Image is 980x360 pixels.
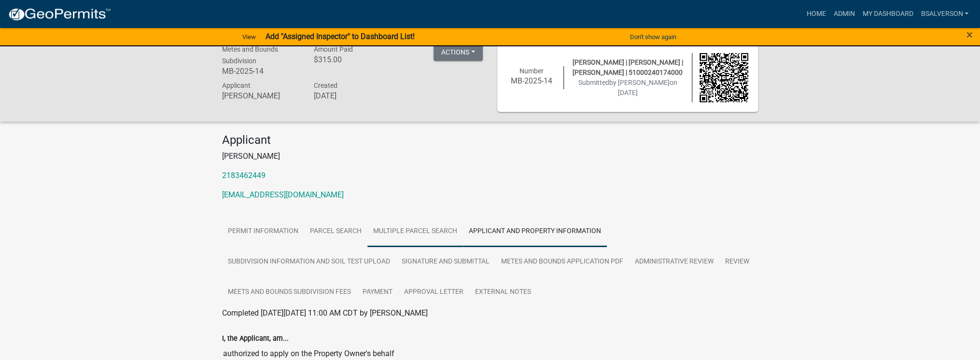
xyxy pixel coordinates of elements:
[719,247,755,277] a: Review
[966,29,973,41] button: Close
[314,55,391,64] h6: $315.00
[573,58,683,76] span: [PERSON_NAME] | [PERSON_NAME] | [PERSON_NAME] | 51000240174000
[222,277,357,308] a: Meets and Bounds Subdivision Fees
[304,216,367,247] a: Parcel search
[222,335,289,342] label: I, the Applicant, am...
[434,43,483,61] button: Actions
[222,190,344,199] a: [EMAIL_ADDRESS][DOMAIN_NAME]
[266,32,415,41] strong: Add "Assigned Inspector" to Dashboard List!
[222,67,299,76] h6: MB-2025-14
[222,171,266,180] a: 2183462449
[463,216,607,247] a: Applicant and Property Information
[802,5,829,23] a: Home
[222,247,396,277] a: Subdivision Information and Soil Test Upload
[966,28,973,42] span: ×
[222,82,251,89] span: Applicant
[314,82,337,89] span: Created
[609,79,670,86] span: by [PERSON_NAME]
[238,29,260,45] a: View
[222,216,304,247] a: Permit Information
[222,133,758,147] h4: Applicant
[469,277,537,308] a: External Notes
[700,53,749,102] img: QR code
[398,277,469,308] a: Approval Letter
[367,216,463,247] a: Multiple Parcel Search
[519,67,544,75] span: Number
[495,247,629,277] a: Metes and Bounds Application PDF
[222,308,428,318] span: Completed [DATE][DATE] 11:00 AM CDT by [PERSON_NAME]
[396,247,495,277] a: Signature and Submittal
[222,91,299,100] h6: [PERSON_NAME]
[578,79,677,97] span: Submitted on [DATE]
[629,247,719,277] a: Administrative Review
[222,151,758,162] p: [PERSON_NAME]
[357,277,398,308] a: Payment
[314,91,391,100] h6: [DATE]
[314,45,353,53] span: Amount Paid
[507,76,556,85] h6: MB-2025-14
[829,5,858,23] a: Admin
[917,5,972,23] a: BSALVERSON
[858,5,917,23] a: My Dashboard
[626,29,680,45] button: Don't show again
